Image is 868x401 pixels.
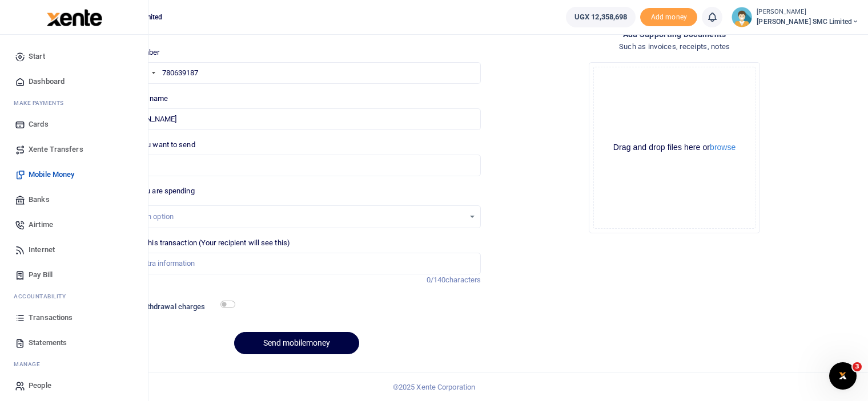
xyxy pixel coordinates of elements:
[234,332,359,354] button: Send mobilemoney
[29,380,51,391] span: People
[9,212,139,237] a: Airtime
[29,244,55,256] span: Internet
[9,187,139,212] a: Banks
[9,355,139,373] li: M
[112,237,290,249] label: Memo for this transaction (Your recipient will see this)
[9,69,139,94] a: Dashboard
[490,40,859,53] h4: Such as invoices, receipts, notes
[120,211,464,222] div: Select an option
[574,11,627,23] span: UGX 12,358,698
[757,7,859,17] small: [PERSON_NAME]
[732,7,859,27] a: profile-user [PERSON_NAME] [PERSON_NAME] SMC Limited
[9,137,139,162] a: Xente Transfers
[112,185,194,197] label: Reason you are spending
[46,13,102,21] a: logo-small logo-large logo-large
[757,17,859,27] span: [PERSON_NAME] SMC Limited
[640,8,697,27] span: Add money
[9,262,139,287] a: Pay Bill
[445,276,481,284] span: characters
[29,337,67,349] span: Statements
[29,169,74,180] span: Mobile Money
[29,312,73,323] span: Transactions
[9,330,139,355] a: Statements
[112,62,481,84] input: Enter phone number
[829,362,857,390] iframe: Intercom live chat
[710,143,736,151] button: browse
[9,237,139,262] a: Internet
[589,62,760,233] div: File Uploader
[853,362,862,371] span: 3
[640,8,697,27] li: Toup your wallet
[9,44,139,69] a: Start
[112,253,481,274] input: Enter extra information
[29,219,53,230] span: Airtime
[112,139,195,151] label: Amount you want to send
[19,99,64,107] span: ake Payments
[112,108,481,130] input: MTN & Airtel numbers are validated
[29,144,83,155] span: Xente Transfers
[561,7,640,27] li: Wallet ballance
[9,162,139,187] a: Mobile Money
[640,12,697,21] a: Add money
[732,7,752,27] img: profile-user
[9,305,139,330] a: Transactions
[29,76,65,87] span: Dashboard
[19,360,41,368] span: anage
[114,302,230,311] h6: Include withdrawal charges
[29,119,49,130] span: Cards
[427,276,446,284] span: 0/140
[566,7,636,27] a: UGX 12,358,698
[112,47,159,58] label: Phone number
[112,155,481,176] input: UGX
[47,9,102,26] img: logo-large
[29,269,53,281] span: Pay Bill
[594,142,755,153] div: Drag and drop files here or
[9,373,139,398] a: People
[29,194,50,205] span: Banks
[22,292,66,301] span: countability
[9,287,139,305] li: Ac
[9,94,139,112] li: M
[29,51,45,62] span: Start
[9,112,139,137] a: Cards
